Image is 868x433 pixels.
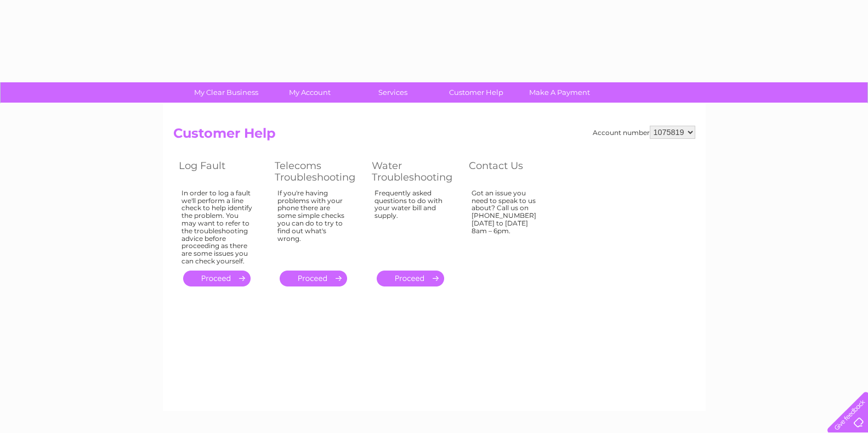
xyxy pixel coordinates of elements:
div: Account number [593,126,695,139]
div: In order to log a fault we'll perform a line check to help identify the problem. You may want to ... [181,189,253,265]
a: . [280,271,347,286]
div: If you're having problems with your phone there are some simple checks you can do to try to find ... [277,189,350,261]
a: Make A Payment [514,82,605,103]
a: . [377,271,444,286]
a: Services [348,82,438,103]
div: Got an issue you need to speak to us about? Call us on [PHONE_NUMBER] [DATE] to [DATE] 8am – 6pm. [472,189,543,261]
th: Water Troubleshooting [366,157,463,186]
th: Log Fault [173,157,269,186]
h2: Customer Help [173,126,695,147]
a: Customer Help [431,82,521,103]
a: My Account [264,82,355,103]
div: Frequently asked questions to do with your water bill and supply. [375,189,447,261]
th: Contact Us [463,157,559,186]
th: Telecoms Troubleshooting [269,157,366,186]
a: . [183,271,251,286]
a: My Clear Business [181,82,271,103]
